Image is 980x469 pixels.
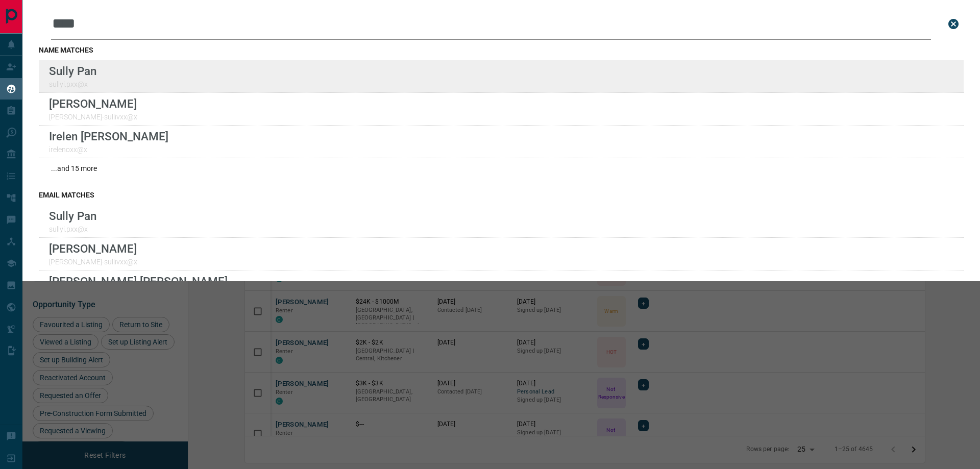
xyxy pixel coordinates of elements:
p: [PERSON_NAME]-sullivxx@x [49,113,137,121]
p: [PERSON_NAME] [49,97,137,110]
h3: email matches [39,191,964,199]
p: Sully Pan [49,64,96,78]
p: sullyi.pxx@x [49,80,96,88]
h3: name matches [39,46,964,54]
button: close search bar [943,14,964,34]
div: ...and 15 more [39,158,964,179]
p: irelenoxx@x [49,145,168,154]
p: [PERSON_NAME] [49,242,137,255]
p: [PERSON_NAME] [PERSON_NAME] [49,275,228,288]
p: sullyi.pxx@x [49,225,96,233]
p: Irelen [PERSON_NAME] [49,130,168,143]
p: Sully Pan [49,209,96,223]
p: [PERSON_NAME]-sullivxx@x [49,258,137,266]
